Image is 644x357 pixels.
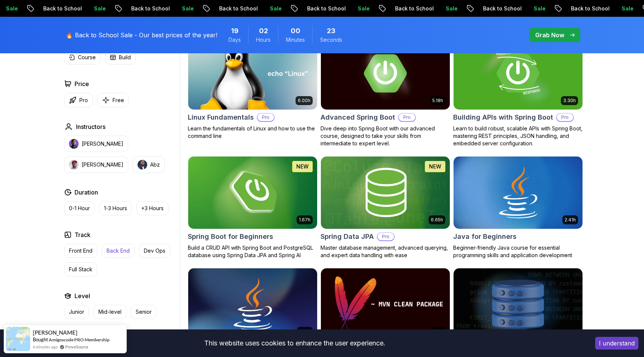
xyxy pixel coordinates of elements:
p: Pro [79,97,88,104]
p: Full Stack [69,266,92,273]
img: Java for Beginners card [454,157,583,229]
button: 0-1 Hour [64,201,95,215]
a: Spring Data JPA card6.65hNEWSpring Data JPAProMaster database management, advanced querying, and ... [321,156,450,259]
a: Building APIs with Spring Boot card3.30hBuilding APIs with Spring BootProLearn to build robust, s... [453,37,583,147]
span: 23 Seconds [327,26,335,36]
h2: Instructors [76,122,105,131]
p: Build a CRUD API with Spring Boot and PostgreSQL database using Spring Data JPA and Spring AI [188,244,318,259]
button: Build [105,50,136,64]
span: [PERSON_NAME] [33,329,78,336]
div: This website uses cookies to enhance the user experience. [6,335,584,351]
button: Accept cookies [595,337,638,350]
button: Full Stack [64,262,97,277]
p: [PERSON_NAME] [82,161,123,168]
h2: Advanced Spring Boot [321,112,395,123]
p: 1-3 Hours [104,205,127,212]
p: 3.30h [563,98,576,104]
p: Front End [69,247,92,255]
img: Maven Essentials card [321,268,450,341]
p: Back to School [213,5,263,12]
span: 6 minutes ago [33,344,58,350]
p: Beginner-friendly Java course for essential programming skills and application development [453,244,583,259]
p: 1.67h [299,217,310,223]
p: Sale [176,5,199,12]
img: Building APIs with Spring Boot card [454,37,583,110]
p: [PERSON_NAME] [82,140,123,148]
span: Minutes [286,36,305,44]
p: Pro [258,114,274,121]
p: Back to School [37,5,88,12]
p: Back to School [125,5,176,12]
p: Grab Now [535,31,564,40]
a: Advanced Spring Boot card5.18hAdvanced Spring BootProDive deep into Spring Boot with our advanced... [321,37,450,147]
img: Advanced Spring Boot card [321,37,450,110]
h2: Duration [75,188,98,197]
span: 2 Hours [259,26,268,36]
p: Back to School [301,5,351,12]
p: 6.65h [431,217,443,223]
img: Spring Boot for Beginners card [188,157,317,229]
p: 2.41h [565,217,576,223]
p: Learn the fundamentals of Linux and how to use the command line [188,125,318,140]
button: Front End [64,244,97,258]
span: Hours [256,36,271,44]
p: Sale [351,5,375,12]
span: Bought [33,337,48,342]
p: Pro [399,114,415,121]
p: Back to School [477,5,527,12]
button: Free [97,93,129,107]
button: Dev Ops [139,244,170,258]
span: Seconds [320,36,342,44]
h2: Track [75,230,91,239]
p: Learn to build robust, scalable APIs with Spring Boot, mastering REST principles, JSON handling, ... [453,125,583,147]
a: Amigoscode PRO Membership [49,337,110,342]
img: Linux Fundamentals card [188,37,317,110]
h2: Linux Fundamentals [188,112,254,123]
button: instructor imgAbz [133,157,165,173]
img: Spring Data JPA card [321,157,450,229]
p: Build [119,54,131,61]
p: 5.18h [432,98,443,104]
p: 🔥 Back to School Sale - Our best prices of the year! [66,31,217,40]
img: instructor img [69,160,79,170]
button: instructor img[PERSON_NAME] [64,157,128,173]
p: Junior [69,308,84,316]
h2: Spring Boot for Beginners [188,231,273,242]
p: NEW [296,163,309,170]
img: instructor img [69,139,79,149]
button: instructor img[PERSON_NAME] [64,136,128,152]
button: 1-3 Hours [99,201,132,215]
button: +3 Hours [136,201,168,215]
p: Dev Ops [144,247,165,255]
a: Linux Fundamentals card6.00hLinux FundamentalsProLearn the fundamentals of Linux and how to use t... [188,37,318,140]
h2: Spring Data JPA [321,231,374,242]
button: Junior [64,305,89,319]
p: Senior [136,308,152,316]
h2: Java for Beginners [453,231,517,242]
p: 9.18h [299,328,310,334]
img: provesource social proof notification image [6,327,30,351]
p: 0-1 Hour [69,205,90,212]
p: Back to School [389,5,439,12]
p: Free [113,97,124,104]
p: Master database management, advanced querying, and expert data handling with ease [321,244,450,259]
h2: Level [75,291,90,300]
a: ProveSource [65,344,88,350]
p: Sale [263,5,287,12]
p: Pro [557,114,573,121]
p: Abz [150,161,160,168]
p: Mid-level [98,308,121,316]
a: Spring Boot for Beginners card1.67hNEWSpring Boot for BeginnersBuild a CRUD API with Spring Boot ... [188,156,318,259]
p: Course [78,54,96,61]
p: Back to School [565,5,615,12]
h2: Building APIs with Spring Boot [453,112,553,123]
span: Days [228,36,241,44]
p: 54m [433,328,443,334]
p: Back End [107,247,130,255]
img: Advanced Databases card [454,268,583,341]
h2: Price [75,79,89,88]
button: Senior [131,305,157,319]
button: Back End [102,244,135,258]
p: NEW [429,163,441,170]
a: Java for Beginners card2.41hJava for BeginnersBeginner-friendly Java course for essential program... [453,156,583,259]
